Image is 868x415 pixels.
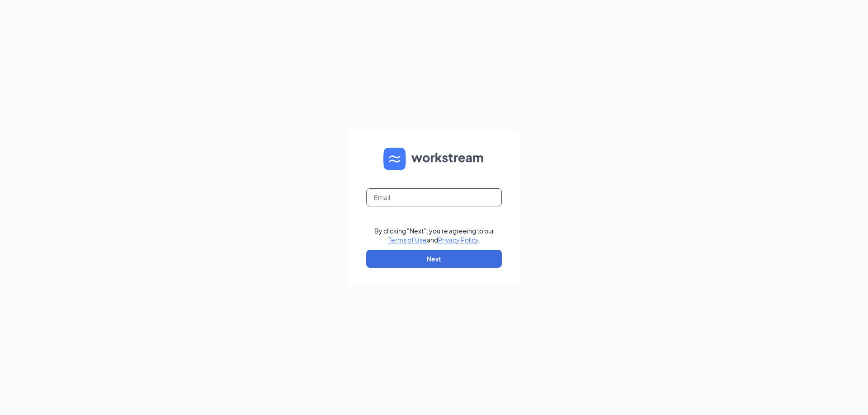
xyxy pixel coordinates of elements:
div: By clicking "Next", you're agreeing to our and . [374,226,494,244]
img: WS logo and Workstream text [383,148,485,170]
a: Terms of Use [388,236,427,244]
button: Next [366,250,502,268]
a: Privacy Policy [438,236,478,244]
input: Email [366,188,502,206]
